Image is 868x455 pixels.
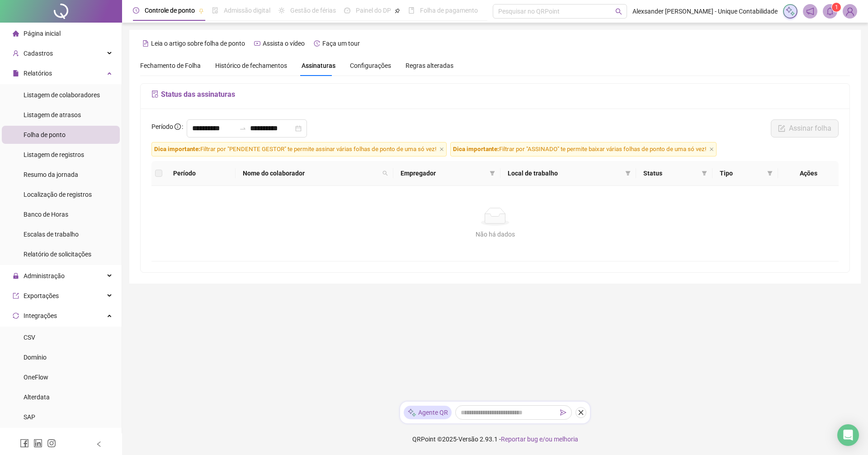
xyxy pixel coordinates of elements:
[843,5,857,18] img: 95136
[20,439,29,448] span: facebook
[700,166,709,180] span: filter
[314,40,320,47] span: history
[140,62,201,69] span: Fechamento de Folha
[162,229,828,239] div: Não há dados
[625,171,631,176] span: filter
[239,125,246,132] span: swap-right
[806,7,814,15] span: notification
[501,436,578,443] span: Reportar bug e/ou melhoria
[24,171,78,178] span: Resumo da jornada
[24,374,48,381] span: OneFlow
[151,123,173,130] span: Período
[453,146,499,152] span: Dica importante:
[224,7,270,14] span: Admissão digital
[145,7,195,14] span: Controle de ponto
[24,50,53,57] span: Cadastros
[166,161,236,186] th: Período
[832,3,841,12] sup: 1
[615,8,622,15] span: search
[175,123,181,130] span: info-circle
[24,111,81,118] span: Listagem de atrasos
[290,7,336,14] span: Gestão de férias
[24,393,50,401] span: Alterdata
[302,62,335,69] span: Assinaturas
[578,409,584,416] span: close
[13,293,19,299] span: export
[13,30,19,37] span: home
[24,251,91,258] span: Relatório de solicitações
[408,7,415,14] span: book
[404,406,452,419] div: Agente QR
[778,161,839,186] th: Ações
[439,147,444,152] span: close
[122,423,868,455] footer: QRPoint © 2025 - 2.93.1 -
[560,409,566,416] span: send
[401,168,486,178] span: Empregador
[382,171,388,176] span: search
[344,7,350,14] span: dashboard
[24,413,35,421] span: SAP
[381,166,390,180] span: search
[709,147,714,152] span: close
[151,40,245,47] span: Leia o artigo sobre folha de ponto
[24,131,66,138] span: Folha de ponto
[151,89,839,100] h5: Status das assinaturas
[24,211,68,218] span: Banco de Horas
[96,441,102,447] span: left
[263,40,305,47] span: Assista o vídeo
[643,168,698,178] span: Status
[24,151,84,158] span: Listagem de registros
[623,166,632,180] span: filter
[278,7,285,14] span: sun
[458,436,478,443] span: Versão
[322,40,360,47] span: Faça um tour
[350,62,391,69] span: Configurações
[826,7,834,15] span: bell
[488,166,497,180] span: filter
[837,424,859,446] div: Open Intercom Messenger
[632,6,778,16] span: Alexsander [PERSON_NAME] - Unique Contabilidade
[151,90,159,98] span: file-sync
[13,50,19,57] span: user-add
[24,231,79,238] span: Escalas de trabalho
[243,168,378,178] span: Nome do colaborador
[771,119,839,137] button: Assinar folha
[239,125,246,132] span: to
[395,8,400,14] span: pushpin
[254,40,260,47] span: youtube
[215,62,287,69] span: Histórico de fechamentos
[24,191,92,198] span: Localização de registros
[785,6,795,16] img: sparkle-icon.fc2bf0ac1784a2077858766a79e2daf3.svg
[24,91,100,99] span: Listagem de colaboradores
[406,62,453,69] span: Regras alteradas
[154,146,200,152] span: Dica importante:
[765,166,774,180] span: filter
[720,168,764,178] span: Tipo
[47,439,56,448] span: instagram
[356,7,391,14] span: Painel do DP
[24,30,61,37] span: Página inicial
[420,7,478,14] span: Folha de pagamento
[13,273,19,279] span: lock
[24,312,57,319] span: Integrações
[33,439,42,448] span: linkedin
[407,408,416,417] img: sparkle-icon.fc2bf0ac1784a2077858766a79e2daf3.svg
[508,168,621,178] span: Local de trabalho
[450,142,717,156] span: Filtrar por "ASSINADO" te permite baixar várias folhas de ponto de uma só vez!
[835,4,838,10] span: 1
[142,40,149,47] span: file-text
[490,171,495,176] span: filter
[24,334,35,341] span: CSV
[198,8,204,14] span: pushpin
[24,272,65,280] span: Administração
[13,313,19,319] span: sync
[24,354,47,361] span: Domínio
[13,70,19,76] span: file
[133,7,139,14] span: clock-circle
[151,142,447,156] span: Filtrar por "PENDENTE GESTOR" te permite assinar várias folhas de ponto de uma só vez!
[212,7,218,14] span: file-done
[702,171,707,176] span: filter
[24,292,59,299] span: Exportações
[24,70,52,77] span: Relatórios
[767,171,773,176] span: filter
